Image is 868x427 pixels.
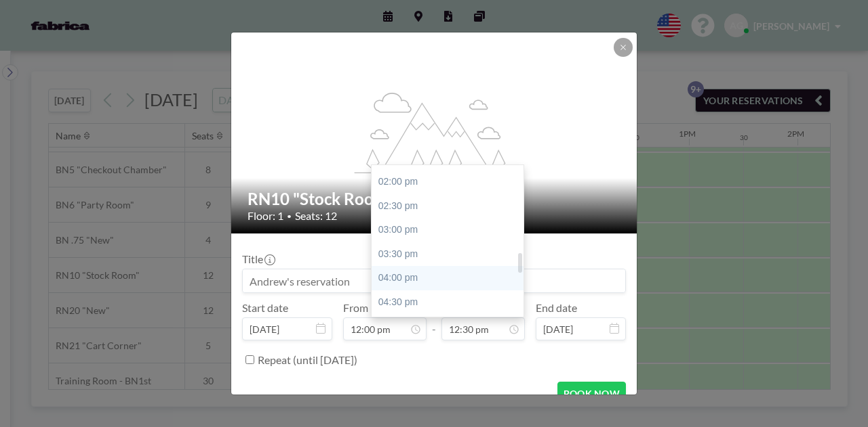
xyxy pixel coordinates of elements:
[372,194,530,219] div: 02:30 pm
[372,266,530,290] div: 04:00 pm
[536,301,577,315] label: End date
[432,306,436,336] span: -
[258,353,357,367] label: Repeat (until [DATE])
[295,209,337,223] span: Seats: 12
[372,218,530,242] div: 03:00 pm
[248,209,283,223] span: Floor: 1
[372,315,530,339] div: 05:00 pm
[557,382,626,405] button: BOOK NOW
[372,170,530,194] div: 02:00 pm
[343,301,368,315] label: From
[242,301,288,315] label: Start date
[248,189,622,209] h2: RN10 "Stock Room"
[372,242,530,267] div: 03:30 pm
[242,252,274,266] label: Title
[372,290,530,315] div: 04:30 pm
[287,211,292,221] span: •
[243,269,625,292] input: Andrew's reservation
